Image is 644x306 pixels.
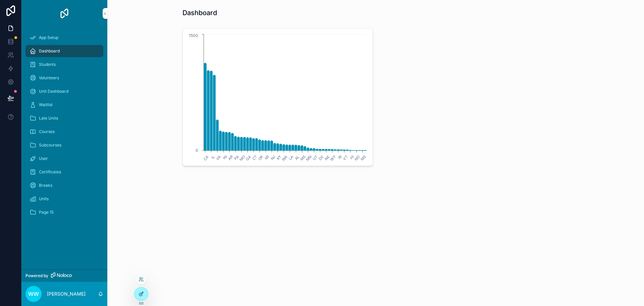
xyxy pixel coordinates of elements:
[245,154,252,161] text: GA
[305,154,313,162] text: MN
[25,166,103,178] a: Certificates
[318,154,325,161] text: DE
[182,8,217,17] h1: Dashboard
[324,154,331,161] text: NE
[59,8,70,19] img: App logo
[39,169,61,175] span: Certificates
[39,89,68,94] span: Unit Dashboard
[39,116,58,121] span: Late Units
[39,183,52,188] span: Breaks
[251,154,258,161] text: CT
[337,154,343,160] text: RI
[39,156,48,161] span: User
[25,152,103,165] a: User
[39,48,60,54] span: Dashboard
[25,206,103,218] a: Page 15
[349,154,355,160] text: HI
[294,154,301,161] text: AL
[203,154,210,161] text: CA
[25,99,103,111] a: Waitlist
[233,154,240,161] text: PA
[39,142,61,148] span: Subcourses
[215,154,222,161] text: VA
[39,35,58,40] span: App Setup
[25,139,103,151] a: Subcourses
[21,27,107,227] div: scrollable content
[288,154,294,161] text: LA
[39,210,54,215] span: Page 15
[21,269,107,282] a: Powered by
[238,154,246,162] text: MO
[25,58,103,71] a: Students
[276,154,283,161] text: KY
[299,154,307,162] text: MS
[25,72,103,84] a: Volunteers
[25,179,103,191] a: Breaks
[39,62,56,67] span: Students
[227,154,234,161] text: AR
[39,129,55,134] span: Courses
[264,154,270,161] text: MI
[39,196,49,202] span: Units
[25,273,48,278] span: Powered by
[25,112,103,124] a: Late Units
[189,33,198,38] tspan: 1500
[222,154,228,160] text: IN
[25,126,103,138] a: Courses
[28,290,39,298] span: WW
[354,154,361,161] text: ND
[360,154,367,162] text: MS
[39,75,59,81] span: Volunteers
[281,154,288,162] text: WA
[25,193,103,205] a: Units
[39,102,53,107] span: Waitlist
[196,148,198,153] tspan: 0
[270,154,276,161] text: NJ
[210,154,216,160] text: IL
[47,291,86,297] p: [PERSON_NAME]
[25,45,103,57] a: Dashboard
[342,154,349,161] text: VT
[25,85,103,97] a: Unit Dashboard
[187,33,369,162] div: chart
[329,154,337,162] text: WY
[257,154,264,161] text: OK
[312,154,319,161] text: UT
[25,32,103,44] a: App Setup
